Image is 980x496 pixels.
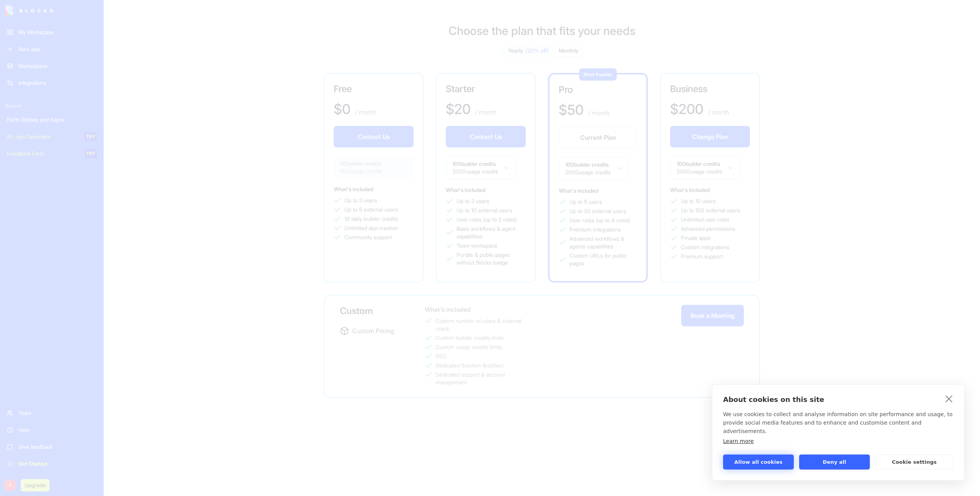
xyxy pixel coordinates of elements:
button: Deny all [799,455,870,470]
strong: About cookies on this site [723,395,824,403]
a: close [943,392,955,405]
a: Learn more [723,438,754,444]
button: Allow all cookies [723,455,794,470]
button: Cookie settings [875,455,954,470]
p: We use cookies to collect and analyse information on site performance and usage, to provide socia... [723,410,954,435]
